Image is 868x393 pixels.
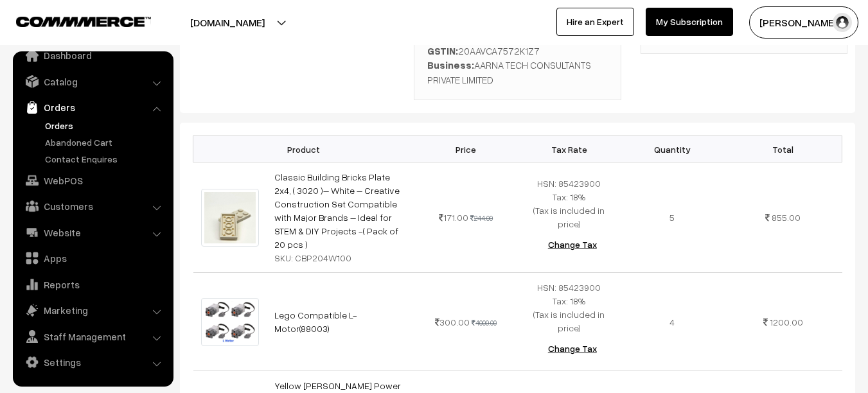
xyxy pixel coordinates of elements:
button: [PERSON_NAME] [749,6,858,39]
a: Orders [16,96,169,119]
a: Contact Enquires [42,152,169,166]
a: Customers [16,195,169,218]
th: Price [414,136,518,162]
strike: 244.00 [470,214,493,222]
a: Reports [16,273,169,296]
a: Apps [16,247,169,270]
a: Staff Management [16,325,169,348]
span: 5 [669,212,675,223]
th: Tax Rate [517,136,621,162]
button: [DOMAIN_NAME] [145,6,310,39]
img: user [833,13,852,32]
a: Website [16,221,169,244]
th: Product [193,136,414,162]
img: COMMMERCE [16,17,151,26]
button: Change Tax [538,231,607,259]
a: WebPOS [16,169,169,192]
button: Change Tax [538,335,607,363]
a: My Subscription [646,8,733,36]
img: 1 (16).jpg [201,189,260,247]
a: Classic Building Bricks Plate 2x4, ( 3020 )– White – Creative Construction Set Compatible with Ma... [274,171,400,250]
b: GSTIN: [427,45,458,57]
th: Quantity [621,136,724,162]
a: Marketing [16,299,169,322]
a: Settings [16,351,169,374]
span: 855.00 [772,212,801,223]
span: 300.00 [435,317,470,327]
a: Lego Compatible L-Motor(88003) [274,310,357,334]
span: 171.00 [439,212,468,223]
img: WhatsApp Image 2024-05-18 at 16.54.51.jpeg [201,298,260,345]
a: Abandoned Cart [42,135,169,149]
span: 4 [669,317,675,327]
th: Total [724,136,842,162]
span: HSN: 85423900 Tax: 18% (Tax is included in price) [533,178,605,229]
b: Business: [427,59,474,71]
strike: 4000.00 [472,319,497,327]
a: COMMMERCE [16,13,128,28]
span: HSN: 85423900 Tax: 18% (Tax is included in price) [533,282,605,333]
a: Orders [42,119,169,132]
div: SKU: CBP204W100 [274,251,407,265]
span: 1200.00 [770,317,803,327]
a: Hire an Expert [556,8,634,36]
div: 20AAVCA7572K1Z7 AARNA TECH CONSULTANTS PRIVATE LIMITED [427,44,607,87]
a: Dashboard [16,44,169,67]
a: Catalog [16,70,169,93]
